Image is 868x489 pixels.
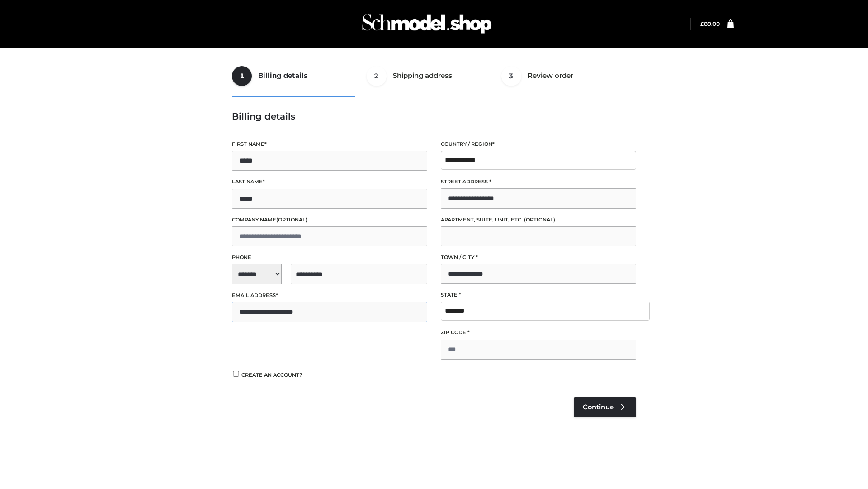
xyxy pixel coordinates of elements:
a: £89.00 [700,20,720,27]
input: Create an account? [232,371,240,377]
span: Create an account? [241,372,302,378]
img: Schmodel Admin 964 [359,6,495,42]
label: ZIP Code [441,328,636,337]
span: (optional) [276,216,307,223]
span: (optional) [524,216,555,223]
label: Country / Region [441,140,636,149]
label: Phone [232,253,427,262]
label: Town / City [441,253,636,262]
label: Apartment, suite, unit, etc. [441,216,636,224]
label: Last name [232,177,427,186]
span: Continue [583,403,614,411]
h3: Billing details [232,111,636,122]
span: £ [700,20,704,27]
label: Company name [232,216,427,224]
label: First name [232,140,427,149]
label: Street address [441,177,636,186]
label: State [441,291,636,299]
label: Email address [232,291,427,300]
a: Continue [574,397,636,417]
bdi: 89.00 [700,20,720,27]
